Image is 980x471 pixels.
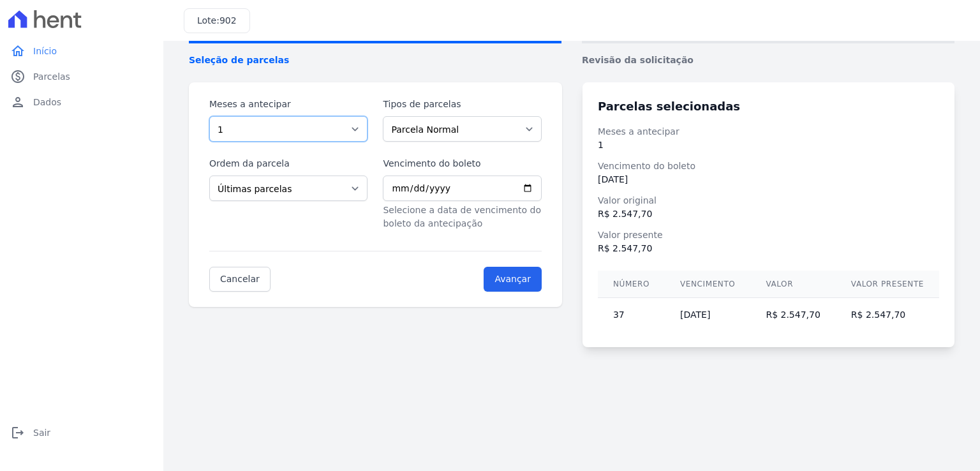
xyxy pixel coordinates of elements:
a: logoutSair [5,420,158,445]
i: home [10,43,26,59]
i: logout [10,425,26,440]
label: Tipos de parcelas [383,98,541,111]
td: R$ 2.547,70 [836,298,939,333]
dt: Vencimento do boleto [598,160,939,173]
th: Valor [750,271,835,298]
dt: Valor presente [598,228,939,242]
label: Ordem da parcela [209,157,367,170]
span: 902 [219,15,237,26]
span: Parcelas [33,70,70,83]
p: Selecione a data de vencimento do boleto da antecipação [383,204,541,230]
dd: [DATE] [598,173,939,186]
label: Meses a antecipar [209,98,367,111]
th: Número [598,271,665,298]
a: paidParcelas [5,64,158,89]
label: Vencimento do boleto [383,157,541,170]
td: [DATE] [665,298,750,333]
th: Valor presente [836,271,939,298]
span: Início [33,45,57,57]
i: person [10,94,26,110]
dt: Valor original [598,194,939,207]
h3: Lote: [197,14,237,27]
dd: 1 [598,138,939,152]
dt: Meses a antecipar [598,125,939,138]
a: homeInício [5,38,158,64]
span: Seleção de parcelas [189,54,561,67]
a: Cancelar [209,267,271,292]
a: personDados [5,89,158,115]
input: Avançar [484,267,542,292]
dd: R$ 2.547,70 [598,207,939,221]
td: R$ 2.547,70 [750,298,835,333]
span: Dados [33,96,61,108]
h3: Parcelas selecionadas [598,98,939,115]
td: 37 [598,298,665,333]
nav: Progress [189,41,954,67]
span: Sair [33,426,50,439]
dd: R$ 2.547,70 [598,242,939,255]
i: paid [10,69,26,84]
th: Vencimento [665,271,750,298]
span: Revisão da solicitação [582,54,954,67]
